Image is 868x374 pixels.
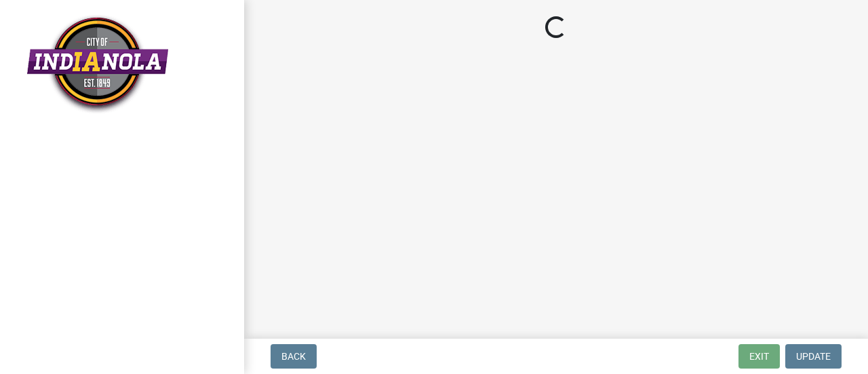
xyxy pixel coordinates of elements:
[785,344,842,369] button: Update
[281,351,306,362] span: Back
[27,14,168,114] img: City of Indianola, Iowa
[738,344,780,369] button: Exit
[271,344,317,369] button: Back
[796,351,831,362] span: Update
